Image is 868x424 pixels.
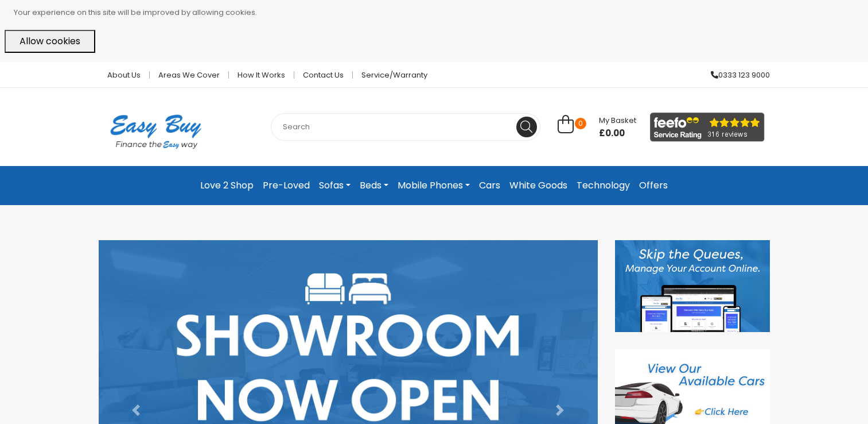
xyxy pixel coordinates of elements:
[314,175,355,196] a: Sofas
[635,175,672,196] a: Offers
[294,71,353,79] a: Contact Us
[258,175,314,196] a: Pre-Loved
[271,113,540,141] input: Search
[355,175,393,196] a: Beds
[615,240,770,332] img: Discover our App
[99,71,150,79] a: About Us
[229,71,294,79] a: How it works
[599,115,636,126] span: My Basket
[558,121,636,134] a: 0 My Basket £0.00
[393,175,474,196] a: Mobile Phones
[572,175,635,196] a: Technology
[702,71,770,79] a: 0333 123 9000
[474,175,505,196] a: Cars
[99,99,213,164] img: Easy Buy
[150,71,229,79] a: Areas we cover
[575,118,586,129] span: 0
[5,30,95,53] button: Allow cookies
[505,175,572,196] a: White Goods
[196,175,258,196] a: Love 2 Shop
[650,113,765,142] img: feefo_logo
[14,5,863,21] p: Your experience on this site will be improved by allowing cookies.
[353,71,427,79] a: Service/Warranty
[599,128,636,139] span: £0.00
